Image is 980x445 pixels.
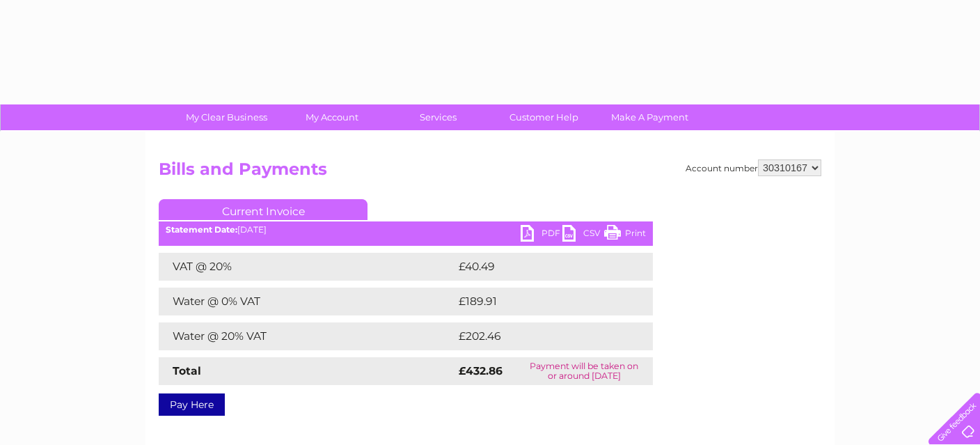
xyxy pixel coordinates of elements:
a: CSV [562,225,604,245]
a: Current Invoice [159,199,367,220]
a: Make A Payment [592,104,707,130]
td: Payment will be taken on or around [DATE] [516,357,653,385]
h2: Bills and Payments [159,159,821,186]
td: VAT @ 20% [159,253,455,281]
td: £202.46 [455,322,629,350]
b: Statement Date: [166,224,237,235]
a: PDF [521,225,562,245]
strong: Total [173,364,201,377]
a: Services [381,104,496,130]
a: Customer Help [487,104,601,130]
a: My Account [275,104,390,130]
a: My Clear Business [169,104,284,130]
div: [DATE] [159,225,653,235]
a: Pay Here [159,393,225,416]
td: Water @ 0% VAT [159,288,455,315]
td: £40.49 [455,253,626,281]
td: £189.91 [455,288,626,315]
div: Account number [686,159,821,176]
strong: £432.86 [459,364,503,377]
td: Water @ 20% VAT [159,322,455,350]
a: Print [604,225,646,245]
